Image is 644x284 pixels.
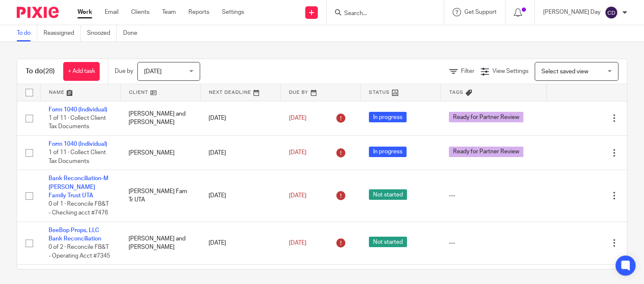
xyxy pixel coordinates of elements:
td: [PERSON_NAME] Fam Tr UTA [120,170,200,222]
a: Done [123,25,144,41]
span: Not started [369,237,407,247]
a: Form 1040 (Individual) [49,107,107,113]
span: Not started [369,189,407,200]
span: [DATE] [289,150,307,156]
span: (28) [43,68,55,75]
span: [DATE] [144,69,162,75]
input: Search [343,10,419,18]
a: Reassigned [44,25,81,41]
a: Form 1040 (Individual) [49,141,107,147]
span: [DATE] [289,193,307,199]
img: svg%3E [605,6,618,19]
td: [DATE] [200,135,280,170]
a: To do [17,25,37,41]
td: [PERSON_NAME] and [PERSON_NAME] [120,101,200,135]
a: Reports [188,8,209,16]
span: 1 of 11 · Collect Client Tax Documents [49,115,106,130]
span: Select saved view [541,69,588,75]
p: [PERSON_NAME] Day [543,8,600,16]
a: Work [77,8,92,16]
span: In progress [369,112,407,122]
a: Clients [131,8,149,16]
a: + Add task [63,62,100,81]
div: --- [449,191,538,200]
span: 0 of 1 · Reconcile FB&T - Checking acct #7476 [49,201,109,216]
span: Get Support [464,9,497,15]
a: Email [105,8,118,16]
span: In progress [369,147,407,157]
span: Tags [449,90,464,95]
td: [PERSON_NAME] [120,135,200,170]
td: [DATE] [200,170,280,222]
a: Team [162,8,176,16]
td: [DATE] [200,101,280,135]
span: View Settings [492,68,528,74]
span: 0 of 2 · Reconcile FB&T - Operating Acct #7345 [49,244,110,259]
span: Ready for Partner Review [449,112,523,122]
a: Snoozed [87,25,117,41]
a: BeeBop Props, LLC Bank Reconciliation [49,227,101,242]
a: Settings [222,8,244,16]
div: --- [449,239,538,247]
span: 1 of 11 · Collect Client Tax Documents [49,150,106,165]
h1: To do [26,67,55,76]
a: Bank Reconciliation-M [PERSON_NAME] Family Trust UTA [49,176,108,199]
span: [DATE] [289,115,307,121]
span: Filter [461,68,474,74]
p: Due by [115,67,133,75]
td: [PERSON_NAME] and [PERSON_NAME] [120,222,200,265]
img: Pixie [17,7,59,18]
span: Ready for Partner Review [449,147,523,157]
span: [DATE] [289,240,307,246]
td: [DATE] [200,222,280,265]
